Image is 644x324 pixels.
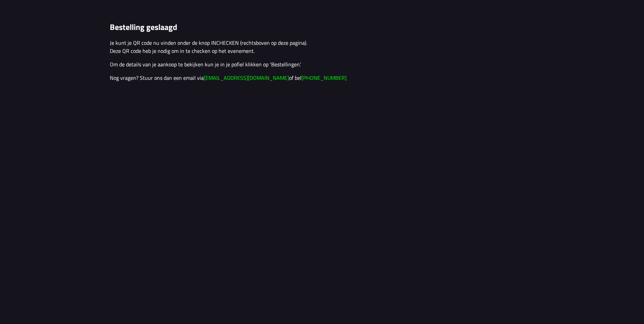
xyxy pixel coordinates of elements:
p: Om de details van je aankoop te bekijken kun je in je pofiel klikken op ‘Bestellingen’. [110,60,534,68]
p: Je kunt je QR code nu vinden onder de knop INCHECKEN (rechtsboven op deze pagina). Deze QR code h... [110,39,534,55]
a: [EMAIL_ADDRESS][DOMAIN_NAME] [204,74,289,82]
p: Nog vragen? Stuur ons dan een email via of bel [110,74,534,82]
h1: Bestelling geslaagd [110,22,534,32]
a: [PHONE_NUMBER] [301,74,347,82]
